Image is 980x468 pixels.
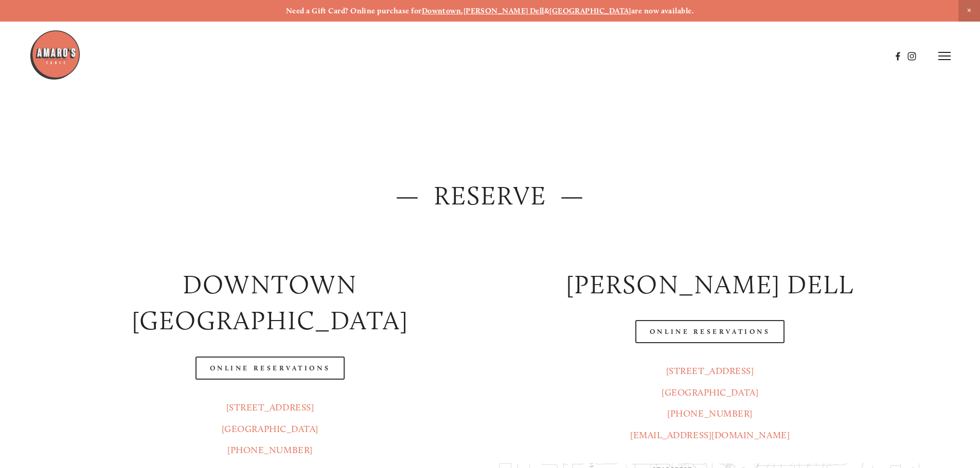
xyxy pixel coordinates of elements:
[544,6,549,15] strong: &
[195,357,345,380] a: Online Reservations
[464,6,544,15] a: [PERSON_NAME] Dell
[630,429,790,441] a: [EMAIL_ADDRESS][DOMAIN_NAME]
[59,267,481,340] h2: Downtown [GEOGRAPHIC_DATA]
[422,6,461,15] a: Downtown
[29,29,81,81] img: Amaro's Table
[222,423,318,435] a: [GEOGRAPHIC_DATA]
[631,6,694,15] strong: are now available.
[667,408,753,419] a: [PHONE_NUMBER]
[499,267,921,303] h2: [PERSON_NAME] DELL
[635,320,785,343] a: Online Reservations
[286,6,422,15] strong: Need a Gift Card? Online purchase for
[227,444,313,456] a: [PHONE_NUMBER]
[666,365,754,377] a: [STREET_ADDRESS]
[461,6,463,15] strong: ,
[549,6,631,15] a: [GEOGRAPHIC_DATA]
[59,178,921,214] h2: — Reserve —
[226,402,314,413] a: [STREET_ADDRESS]
[662,387,758,398] a: [GEOGRAPHIC_DATA]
